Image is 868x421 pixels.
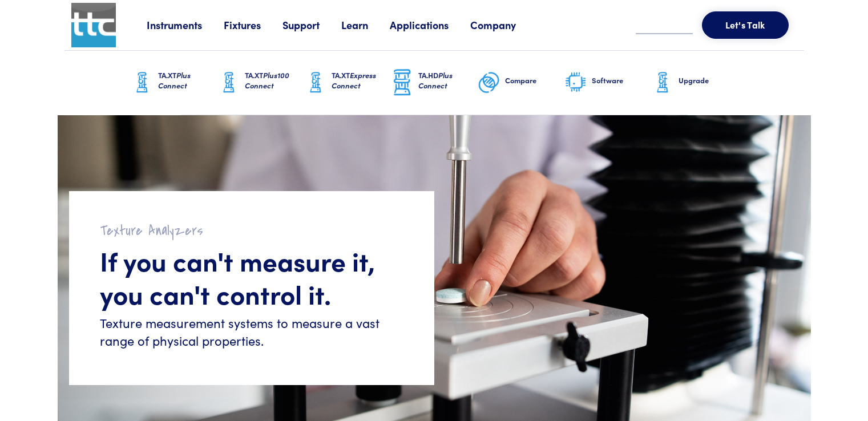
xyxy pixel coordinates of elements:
[100,244,403,310] h1: If you can't measure it, you can't control it.
[505,75,564,86] h6: Compare
[470,18,538,32] a: Company
[71,3,116,47] img: ttc_logo_1x1_v1.0.png
[304,51,391,115] a: TA.XTExpress Connect
[158,70,217,91] h6: TA.XT
[702,11,789,39] button: Let's Talk
[390,18,470,32] a: Applications
[147,18,224,32] a: Instruments
[224,18,282,32] a: Fixtures
[332,70,391,91] h6: TA.XT
[158,70,191,91] span: Plus Connect
[651,51,738,115] a: Upgrade
[100,222,403,240] h2: Texture Analyzers
[131,51,217,115] a: TA.XTPlus Connect
[100,314,403,350] h6: Texture measurement systems to measure a vast range of physical properties.
[418,70,478,91] h6: TA.HD
[131,68,154,97] img: ta-xt-graphic.png
[245,70,289,91] span: Plus100 Connect
[332,70,376,91] span: Express Connect
[282,18,341,32] a: Support
[651,68,674,97] img: ta-xt-graphic.png
[478,68,500,97] img: compare-graphic.png
[478,51,564,115] a: Compare
[592,75,651,86] h6: Software
[564,71,587,95] img: software-graphic.png
[245,70,304,91] h6: TA.XT
[679,75,738,86] h6: Upgrade
[391,68,414,98] img: ta-hd-graphic.png
[217,51,304,115] a: TA.XTPlus100 Connect
[391,51,478,115] a: TA.HDPlus Connect
[304,68,327,97] img: ta-xt-graphic.png
[341,18,390,32] a: Learn
[564,51,651,115] a: Software
[217,68,240,97] img: ta-xt-graphic.png
[418,70,453,91] span: Plus Connect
